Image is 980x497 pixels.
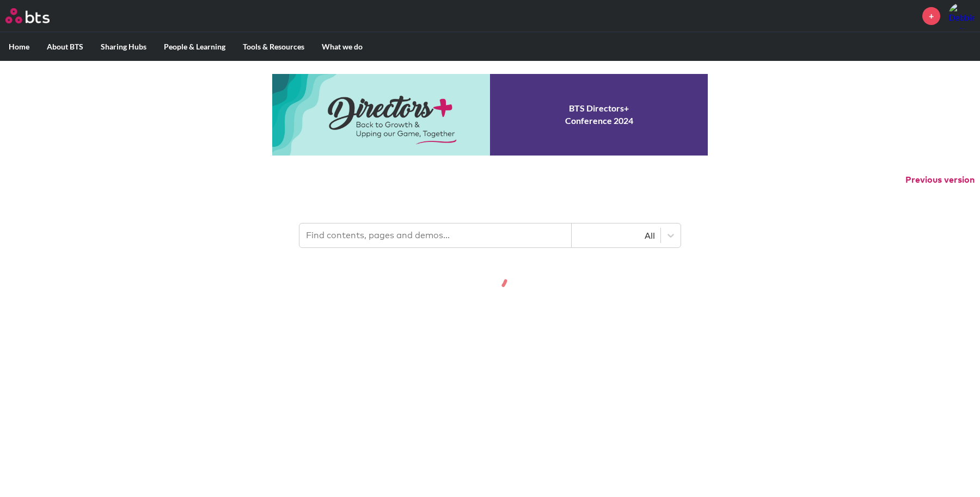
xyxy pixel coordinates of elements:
div: All [577,229,655,241]
a: Conference 2024 [272,74,708,156]
a: Go home [5,8,70,23]
a: Profile [948,3,975,29]
label: About BTS [38,33,92,61]
input: Find contents, pages and demos... [299,223,572,247]
label: People & Learning [155,33,234,61]
label: Sharing Hubs [92,33,155,61]
button: Previous version [905,174,975,186]
label: What we do [313,33,371,61]
img: Debbie Cass [948,3,975,29]
a: + [922,7,940,25]
label: Tools & Resources [234,33,313,61]
img: BTS Logo [5,8,50,23]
